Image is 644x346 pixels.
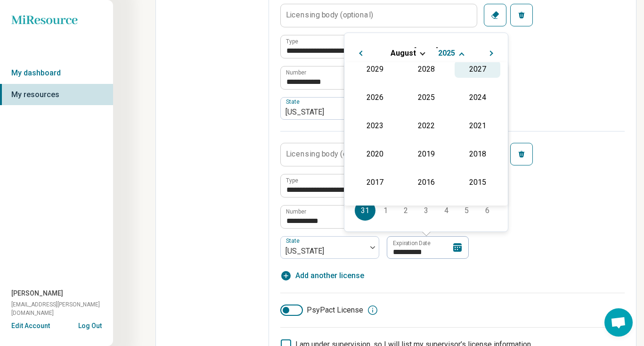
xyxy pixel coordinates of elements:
[11,300,113,317] span: [EMAIL_ADDRESS][PERSON_NAME][DOMAIN_NAME]
[485,44,500,59] button: Next Month
[352,117,398,134] div: 2023
[352,146,398,163] div: 2020
[455,61,500,78] div: 2027
[352,44,367,59] button: Previous Month
[403,89,449,106] div: 2025
[286,39,298,44] label: Type
[457,200,477,221] div: Choose Friday, September 5th, 2025
[455,146,500,163] div: 2018
[604,308,633,337] div: Open chat
[455,174,500,191] div: 2015
[286,11,373,19] label: Licensing body (optional)
[477,200,497,221] div: Choose Saturday, September 6th, 2025
[436,200,457,221] div: Choose Thursday, September 4th, 2025
[455,89,500,106] div: 2024
[375,200,396,221] div: Choose Monday, September 1st, 2025
[403,117,449,134] div: 2022
[396,200,416,221] div: Choose Tuesday, September 2nd, 2025
[281,35,477,58] input: credential.licenses.1.name
[391,49,416,58] span: August
[11,288,63,298] span: [PERSON_NAME]
[403,174,449,191] div: 2016
[352,202,398,219] div: 2014
[403,202,449,219] div: 2013
[438,49,455,58] span: 2025
[286,238,302,245] label: State
[403,146,449,163] div: 2019
[455,202,500,219] div: 2012
[280,270,364,281] button: Add another license
[286,70,306,75] label: Number
[344,33,508,232] div: Choose Date
[286,209,306,214] label: Number
[286,150,373,158] label: Licensing body (optional)
[352,61,398,78] div: 2029
[352,44,500,58] h2: [DATE]
[352,174,398,191] div: 2017
[78,321,102,329] button: Log Out
[416,200,436,221] div: Choose Wednesday, September 3rd, 2025
[295,270,364,281] span: Add another license
[403,61,449,78] div: 2028
[286,99,302,106] label: State
[286,178,298,183] label: Type
[281,174,477,197] input: credential.licenses.2.name
[355,200,375,221] div: Choose Sunday, August 31st, 2025
[11,321,50,331] button: Edit Account
[455,117,500,134] div: 2021
[280,305,363,316] label: PsyPact License
[352,89,398,106] div: 2026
